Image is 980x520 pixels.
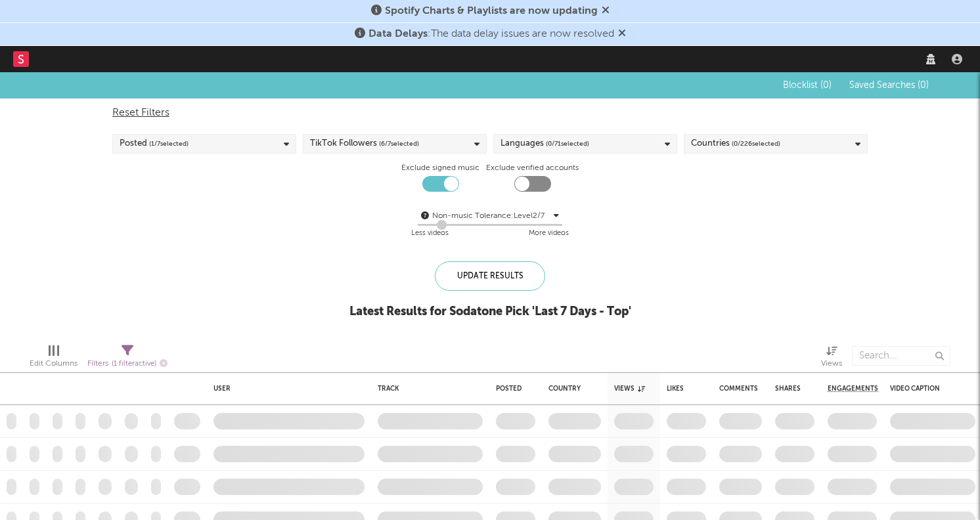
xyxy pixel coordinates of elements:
[849,81,929,90] span: Saved Searches
[501,136,589,152] div: Languages
[732,136,780,152] span: ( 0 / 226 selected)
[486,160,579,176] label: Exclude verified accounts
[87,339,167,378] div: Filters(1 filter active)
[775,385,801,393] div: Shares
[120,136,189,152] div: Posted
[614,385,645,393] div: Views
[432,208,550,224] div: Non-music Tolerance: Level 2 / 7
[845,80,929,91] button: Saved Searches (0)
[496,385,529,393] div: Posted
[852,346,950,366] input: Search...
[310,136,419,152] div: TikTok Followers
[368,29,428,39] span: Data Delays
[529,226,569,242] div: More videos
[112,360,156,368] span: ( 1 filter active)
[435,261,545,291] div: Update Results
[378,385,476,393] div: Track
[890,385,956,393] div: Video Caption
[548,385,594,393] div: Country
[667,385,686,393] div: Likes
[349,304,631,320] div: Latest Results for Sodatone Pick ' Last 7 Days - Top '
[602,6,610,16] span: Dismiss
[87,356,167,372] div: Filters
[691,136,780,152] div: Countries
[30,339,78,378] div: Edit Columns
[411,226,449,242] div: Less videos
[719,385,758,393] div: Comments
[546,136,589,152] span: ( 0 / 71 selected)
[385,6,598,16] span: Spotify Charts & Playlists are now updating
[821,339,842,378] div: Views
[149,136,189,152] span: ( 1 / 7 selected)
[783,81,832,90] span: Blocklist
[401,160,479,176] label: Exclude signed music
[918,81,929,90] span: ( 0 )
[828,385,878,393] span: Engagements
[30,356,78,372] div: Edit Columns
[618,29,626,39] span: Dismiss
[379,136,419,152] span: ( 6 / 7 selected)
[368,29,614,39] span: : The data delay issues are now resolved
[213,385,358,393] div: User
[112,105,868,121] div: Reset Filters
[821,356,842,372] div: Views
[820,81,832,90] span: ( 0 )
